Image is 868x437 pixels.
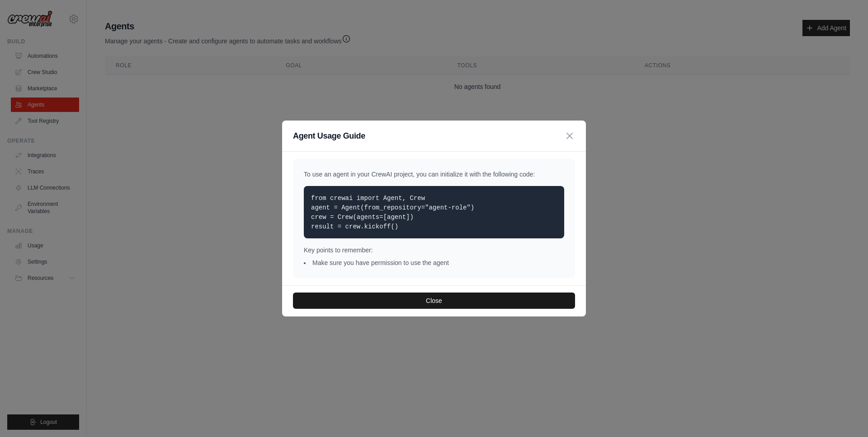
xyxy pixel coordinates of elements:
[304,258,564,267] li: Make sure you have permission to use the agent
[311,195,474,230] code: from crewai import Agent, Crew agent = Agent(from_repository="agent-role") crew = Crew(agents=[ag...
[304,246,564,255] p: Key points to remember:
[293,130,365,142] h3: Agent Usage Guide
[304,170,564,179] p: To use an agent in your CrewAI project, you can initialize it with the following code:
[293,293,575,309] button: Close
